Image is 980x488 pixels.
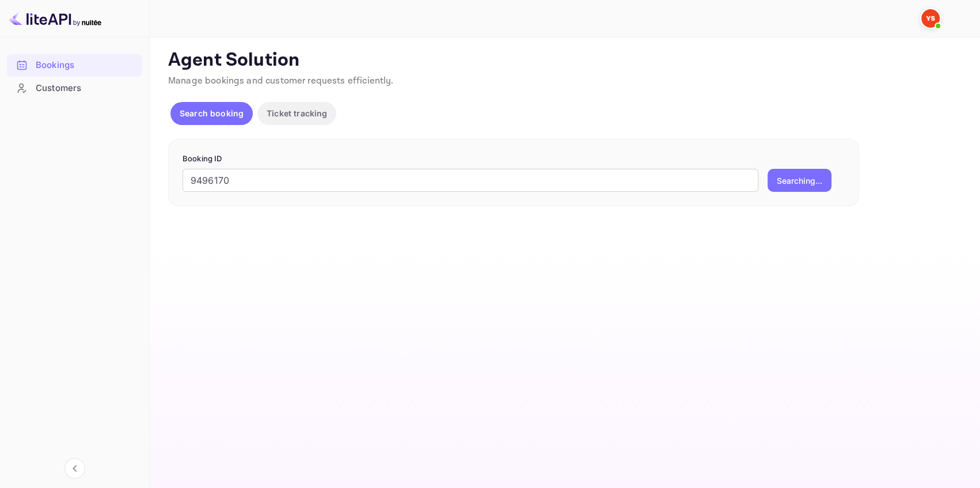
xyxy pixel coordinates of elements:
button: Searching... [768,169,831,192]
div: Bookings [36,59,136,72]
img: Yandex Support [921,9,940,28]
span: Manage bookings and customer requests efficiently. [168,75,394,87]
a: Bookings [7,54,142,75]
img: LiteAPI logo [9,9,101,28]
div: Customers [36,82,136,95]
div: Bookings [7,54,142,77]
p: Search booking [180,107,244,119]
input: Enter Booking ID (e.g., 63782194) [183,169,758,192]
a: Customers [7,77,142,99]
p: Booking ID [183,153,845,165]
button: Collapse navigation [64,458,85,479]
div: Customers [7,77,142,100]
p: Ticket tracking [267,107,327,119]
p: Agent Solution [168,49,959,72]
